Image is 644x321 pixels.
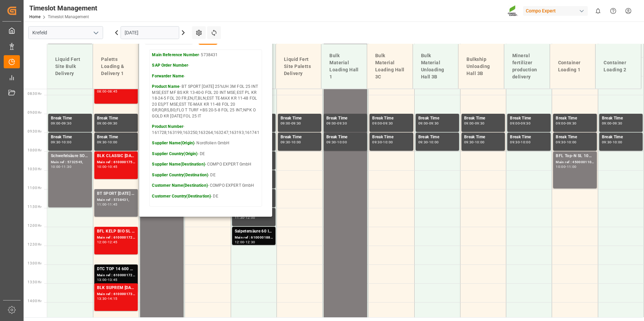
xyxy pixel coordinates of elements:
[281,141,290,144] div: 09:30
[152,84,259,119] p: - BT SPORT [DATE] 25%UH 3M FOL 25 INT MSE;EST MF BS KR 13-40-0 FOL 20 INT MSE;EST PL KR 18-24-5 F...
[567,165,577,168] div: 11:00
[51,141,61,144] div: 09:30
[281,134,319,141] div: Break Time
[108,122,118,125] div: 09:30
[152,141,194,145] strong: Supplier Name(Origin)
[326,141,336,144] div: 09:30
[107,165,108,168] div: -
[108,278,118,281] div: 13:45
[372,141,382,144] div: 09:30
[520,122,521,125] div: -
[152,73,259,79] p: -
[372,122,382,125] div: 09:00
[28,148,41,152] span: 10:00 Hr
[29,3,97,13] div: Timeslot Management
[51,115,89,122] div: Break Time
[28,186,41,190] span: 11:00 Hr
[108,90,118,93] div: 08:45
[97,115,135,122] div: Break Time
[464,53,498,80] div: Bulkship Unloading Hall 3B
[429,122,439,125] div: 09:30
[602,122,612,125] div: 09:00
[383,122,393,125] div: 09:30
[556,165,566,168] div: 10:00
[523,4,590,17] button: Compo Expert
[510,122,520,125] div: 09:00
[108,165,118,168] div: 10:45
[337,122,347,125] div: 09:30
[28,92,41,96] span: 08:30 Hr
[97,273,135,278] div: Main ref : 6100001726, 2000001417
[91,28,101,38] button: open menu
[152,162,259,168] p: - COMPO EXPERT GmbH
[383,141,393,144] div: 10:00
[606,3,621,19] button: Help Center
[235,241,245,244] div: 12:00
[418,115,456,122] div: Break Time
[464,115,502,122] div: Break Time
[152,124,183,129] strong: Product Number
[372,134,410,141] div: Break Time
[62,141,71,144] div: 10:00
[521,141,530,144] div: 10:00
[418,122,428,125] div: 09:00
[474,141,475,144] div: -
[61,165,62,168] div: -
[152,52,199,57] strong: Main Reference Number
[61,141,62,144] div: -
[97,266,135,273] div: DTC TOP 14 600 KG BB
[97,291,135,297] div: Main ref : 6100001733, 2000001448
[326,122,336,125] div: 09:00
[152,173,208,177] strong: Supplier Country(Destination)
[429,141,439,144] div: 10:00
[107,241,108,244] div: -
[464,134,502,141] div: Break Time
[556,141,566,144] div: 09:30
[107,203,108,206] div: -
[152,140,259,146] p: - Nordfolien GmbH
[97,190,135,197] div: BT SPORT [DATE] 25%UH 3M FOL 25 INT MSE;EST MF BS KR 13-40-0 FOL 20 INT MSE;EST PL KR 18-24-5 FOL...
[291,141,301,144] div: 10:00
[336,122,337,125] div: -
[107,278,108,281] div: -
[566,141,567,144] div: -
[152,194,211,199] strong: Customer Country(Destination)
[244,241,245,244] div: -
[510,49,544,83] div: Mineral fertilizer production delivery
[152,84,180,89] strong: Product Name
[556,122,566,125] div: 09:00
[107,122,108,125] div: -
[281,53,316,80] div: Liquid Fert Site Paletts Delivery
[566,122,567,125] div: -
[235,228,273,235] div: Salpetersäure 60 lose
[373,49,407,83] div: Bulk Material Loading Hall 3C
[152,52,259,58] p: - 5738431
[28,111,41,114] span: 09:00 Hr
[281,115,319,122] div: Break Time
[28,130,41,133] span: 09:30 Hr
[281,122,290,125] div: 09:00
[290,122,291,125] div: -
[28,224,41,227] span: 12:00 Hr
[107,141,108,144] div: -
[51,165,61,168] div: 10:00
[418,49,453,83] div: Bulk Material Unloading Hall 3B
[291,122,301,125] div: 09:30
[108,241,118,244] div: 12:45
[97,159,135,165] div: Main ref : 6100001752, 2000001243
[590,3,606,19] button: show 0 new notifications
[61,122,62,125] div: -
[152,193,259,200] p: - DE
[51,159,89,165] div: Main ref : 5732545,
[62,165,71,168] div: 11:30
[290,141,291,144] div: -
[97,141,107,144] div: 09:30
[28,299,41,303] span: 14:00 Hr
[108,297,118,300] div: 14:15
[382,122,383,125] div: -
[510,141,520,144] div: 09:30
[556,134,594,141] div: Break Time
[567,141,577,144] div: 10:00
[152,172,259,178] p: - DE
[28,26,103,39] input: Type to search/select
